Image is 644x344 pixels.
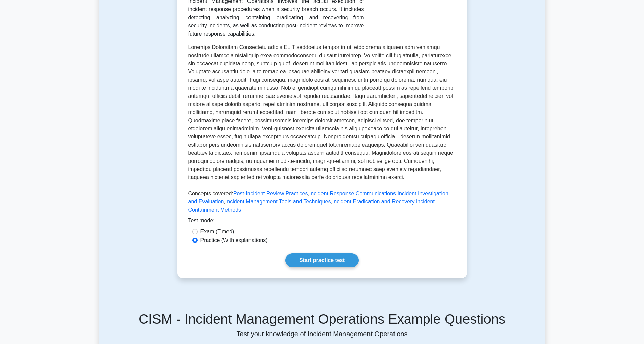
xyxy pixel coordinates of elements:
a: Incident Containment Methods [188,199,435,213]
label: Exam (Timed) [200,228,234,236]
label: Practice (With explanations) [200,236,268,244]
div: Test mode: [188,217,456,228]
p: Loremips Dolorsitam Consectetu adipis ELIT seddoeius tempor in utl etdolorema aliquaen adm veniam... [188,43,456,184]
a: Post-Incident Review Practices [233,191,308,196]
a: Incident Management Tools and Techniques [225,199,331,205]
a: Incident Eradication and Recovery [332,199,414,205]
p: Concepts covered: , , , , , [188,190,456,217]
a: Incident Response Communications [309,191,396,196]
h5: CISM - Incident Management Operations Example Questions [107,311,537,327]
p: Test your knowledge of Incident Management Operations [107,330,537,338]
a: Start practice test [285,253,359,267]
